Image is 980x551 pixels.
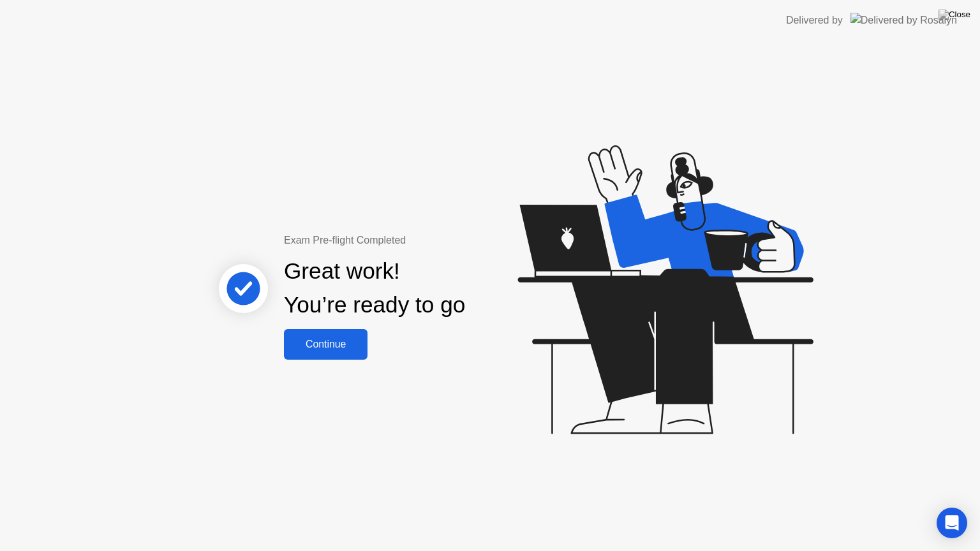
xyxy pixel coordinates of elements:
[786,13,843,28] div: Delivered by
[939,10,970,20] img: Close
[850,13,957,27] img: Delivered by Rosalyn
[288,339,364,350] div: Continue
[937,508,967,538] div: Open Intercom Messenger
[284,233,547,248] div: Exam Pre-flight Completed
[284,254,465,322] div: Great work! You’re ready to go
[284,329,367,360] button: Continue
